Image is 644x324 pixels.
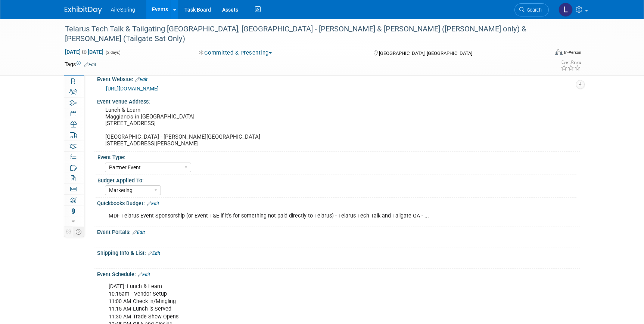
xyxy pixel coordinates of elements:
td: Personalize Event Tab Strip [64,227,73,237]
img: Lisa Chow [559,3,573,17]
div: Event Venue Address: [97,96,580,105]
a: Edit [135,77,147,82]
div: MDF Telarus Event Sponsorship (or Event T&E if it's for something not paid directly to Telarus) -... [103,209,488,223]
span: [DATE] [DATE] [65,49,104,55]
div: Event Website: [97,74,580,83]
span: [GEOGRAPHIC_DATA], [GEOGRAPHIC_DATA] [379,50,472,56]
span: (2 days) [105,50,121,55]
a: Edit [133,230,145,235]
div: Telarus Tech Talk & Tailgating [GEOGRAPHIC_DATA], [GEOGRAPHIC_DATA] - [PERSON_NAME] & [PERSON_NAM... [62,22,538,45]
div: Event Schedule: [97,269,580,278]
pre: Lunch & Learn Maggiano's in [GEOGRAPHIC_DATA] [STREET_ADDRESS] [GEOGRAPHIC_DATA] - [PERSON_NAME][... [105,107,290,147]
div: Budget Applied To: [97,175,576,184]
a: Edit [84,62,96,67]
div: Quickbooks Budget: [97,198,580,207]
span: AireSpring [111,7,135,13]
span: to [81,49,88,55]
a: Edit [148,251,160,256]
div: Event Format [505,48,582,59]
a: Search [514,3,549,16]
div: Shipping Info & List: [97,247,580,257]
div: Event Type: [97,152,576,161]
a: Edit [147,201,159,206]
img: Format-Inperson.png [555,49,563,55]
img: ExhibitDay [65,6,102,14]
div: In-Person [564,50,581,55]
div: Event Rating [561,61,581,64]
button: Committed & Presenting [196,49,275,57]
span: Search [525,7,542,13]
a: Edit [138,272,150,277]
a: [URL][DOMAIN_NAME] [106,86,159,92]
td: Tags [65,61,96,68]
td: Toggle Event Tabs [73,227,84,237]
div: Event Portals: [97,226,580,236]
